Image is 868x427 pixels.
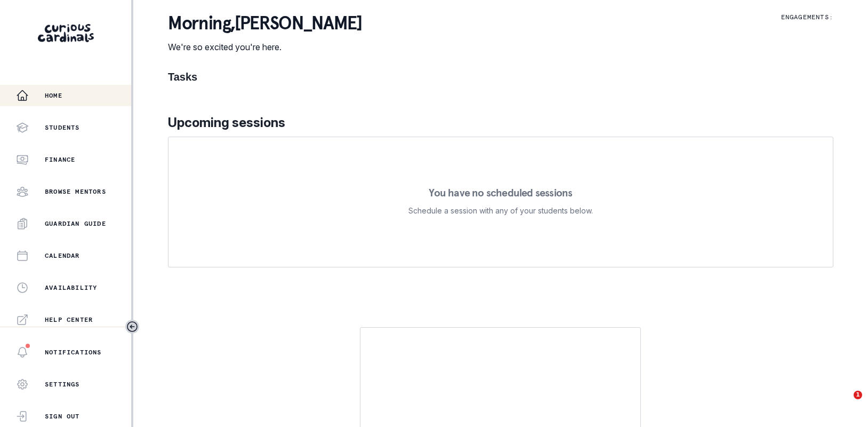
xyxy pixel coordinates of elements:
p: Upcoming sessions [168,113,833,132]
img: Curious Cardinals Logo [38,24,94,42]
p: We're so excited you're here. [168,41,361,53]
p: Students [45,123,80,132]
p: Guardian Guide [45,219,106,228]
p: Home [45,91,62,100]
p: Settings [45,380,80,389]
p: You have no scheduled sessions [429,187,572,198]
p: Notifications [45,348,102,357]
p: Engagements: [781,13,833,21]
p: Availability [45,283,97,292]
p: Schedule a session with any of your students below. [408,204,593,217]
p: morning , [PERSON_NAME] [168,13,361,34]
button: Toggle sidebar [125,320,139,334]
p: Sign Out [45,412,80,421]
h1: Tasks [168,70,833,83]
p: Help Center [45,315,93,324]
iframe: Intercom live chat [832,391,857,416]
p: Calendar [45,251,80,260]
p: Finance [45,155,75,164]
p: Browse Mentors [45,187,106,196]
span: 1 [854,391,862,399]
